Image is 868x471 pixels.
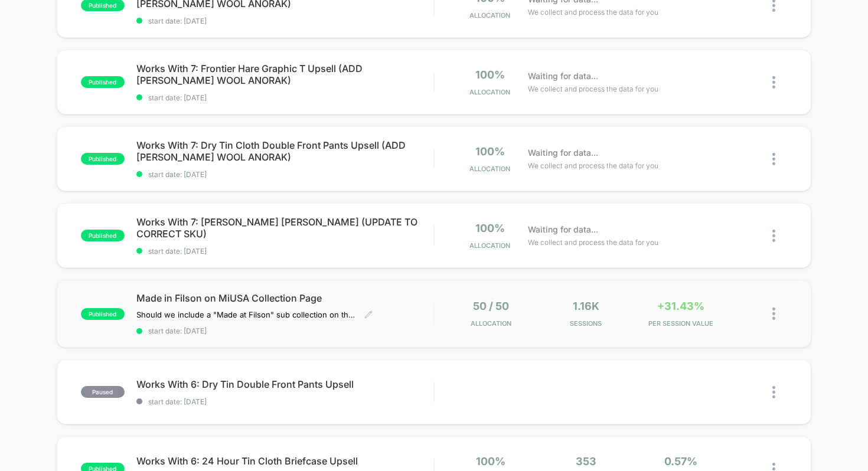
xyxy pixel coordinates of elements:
span: paused [81,386,125,398]
span: start date: [DATE] [136,170,434,179]
span: Sessions [541,319,631,328]
span: Works With 7: Dry Tin Cloth Double Front Pants Upsell (ADD [PERSON_NAME] WOOL ANORAK) [136,139,434,163]
span: Should we include a "Made at Filson" sub collection on that PLP? [136,310,355,319]
img: close [772,386,775,398]
img: close [772,230,775,242]
span: Allocation [469,241,510,250]
span: start date: [DATE] [136,397,434,406]
span: Allocation [469,11,510,19]
span: 50 / 50 [473,300,509,312]
span: Works With 7: Frontier Hare Graphic T Upsell (ADD [PERSON_NAME] WOOL ANORAK) [136,63,434,86]
span: published [81,76,125,88]
span: 353 [576,455,596,467]
span: published [81,153,125,165]
span: Allocation [469,165,510,173]
span: published [81,230,125,241]
span: start date: [DATE] [136,247,434,256]
span: 1.16k [573,300,599,312]
span: 0.57% [664,455,697,467]
img: close [772,76,775,89]
span: We collect and process the data for you [528,160,658,171]
span: 100% [475,68,505,81]
span: PER SESSION VALUE [637,319,726,328]
span: start date: [DATE] [136,93,434,102]
span: +31.43% [657,300,704,312]
span: 100% [475,145,505,158]
span: 100% [475,222,505,234]
span: We collect and process the data for you [528,6,658,18]
span: Waiting for data... [528,146,598,159]
span: We collect and process the data for you [528,83,658,94]
span: start date: [DATE] [136,326,434,335]
span: start date: [DATE] [136,17,434,25]
span: Works With 6: Dry Tin Double Front Pants Upsell [136,378,434,390]
img: close [772,153,775,165]
span: Made in Filson on MiUSA Collection Page [136,292,434,304]
span: 100% [476,455,505,467]
span: Allocation [469,88,510,96]
span: Allocation [471,319,511,328]
span: Works With 7: [PERSON_NAME] [PERSON_NAME] (UPDATE TO CORRECT SKU) [136,216,434,240]
span: Waiting for data... [528,70,598,83]
span: published [81,308,125,320]
img: close [772,308,775,320]
span: Works With 6: 24 Hour Tin Cloth Briefcase Upsell [136,455,434,467]
span: Waiting for data... [528,223,598,236]
span: We collect and process the data for you [528,237,658,248]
